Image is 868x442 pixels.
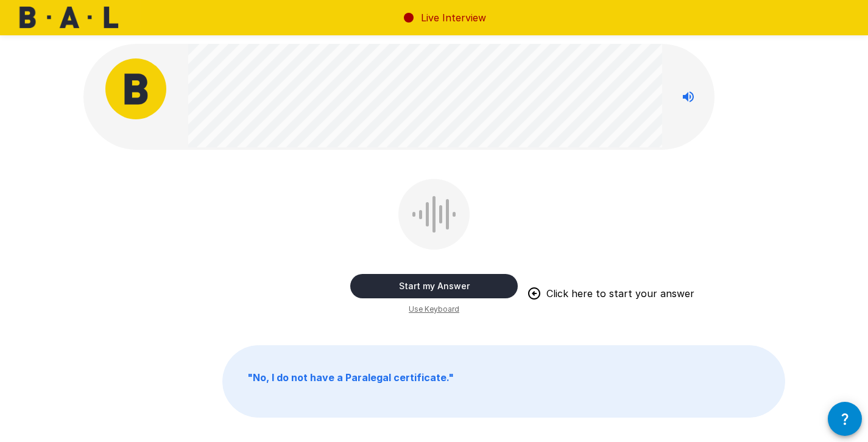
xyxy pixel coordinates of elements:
p: Live Interview [421,10,486,25]
span: Use Keyboard [409,303,459,315]
button: Start my Answer [350,274,518,298]
img: bal_avatar.png [105,58,166,119]
button: Stop reading questions aloud [676,85,700,109]
b: " No, I do not have a Paralegal certificate. " [247,371,454,384]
